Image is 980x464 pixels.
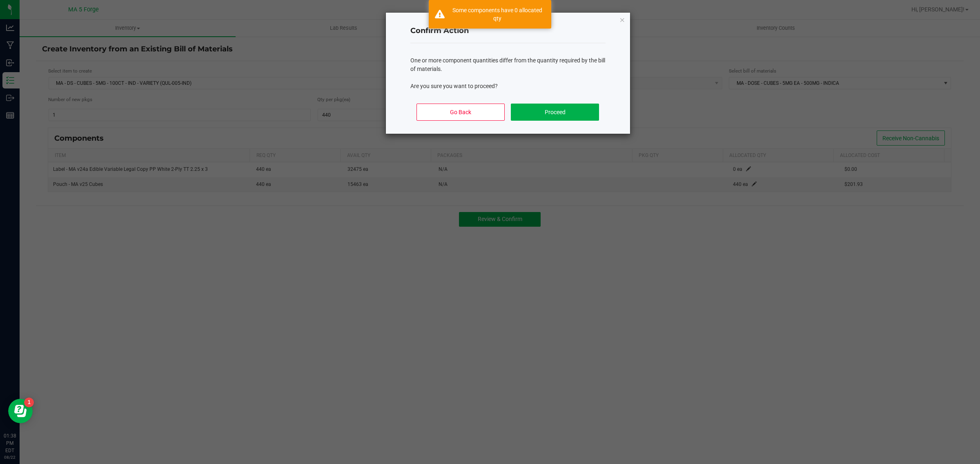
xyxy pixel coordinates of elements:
p: One or more component quantities differ from the quantity required by the bill of materials. [410,56,606,73]
button: Go Back [416,104,504,121]
button: Close [619,15,625,24]
button: Proceed [511,104,599,121]
iframe: Resource center [8,399,33,423]
h4: Confirm Action [410,26,606,36]
p: Are you sure you want to proceed? [410,82,606,91]
iframe: Resource center unread badge [24,398,34,407]
div: Some components have 0 allocated qty [449,6,545,22]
